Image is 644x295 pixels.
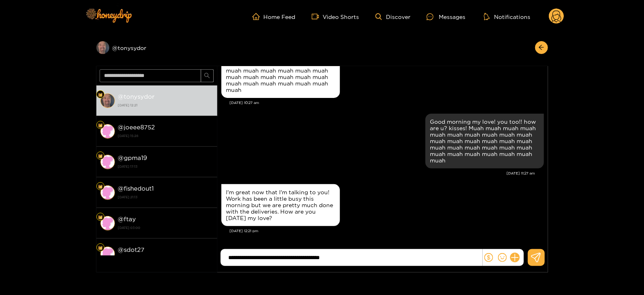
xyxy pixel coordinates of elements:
[252,13,264,20] span: home
[498,253,507,262] span: smile
[226,189,335,221] div: I'm great now that I'm talking to you! Work has been a little busy this morning but we are pretty...
[100,185,115,200] img: conversation
[100,155,115,169] img: conversation
[118,163,213,170] strong: [DATE] 17:13
[535,41,548,54] button: arrow-left
[98,215,103,220] img: Fan Level
[375,13,411,20] a: Discover
[118,193,213,201] strong: [DATE] 21:13
[118,224,213,231] strong: [DATE] 03:00
[118,246,145,253] strong: @ sdot27
[201,69,214,82] button: search
[312,13,323,20] span: video-camera
[100,216,115,231] img: conversation
[98,123,103,128] img: Fan Level
[118,124,155,131] strong: @ joeee8752
[98,92,103,97] img: Fan Level
[118,102,213,109] strong: [DATE] 12:21
[312,13,359,20] a: Video Shorts
[100,247,115,261] img: conversation
[221,170,536,176] div: [DATE] 11:27 am
[425,114,544,168] div: Sep. 23, 11:27 am
[221,184,340,226] div: Sep. 23, 12:21 pm
[427,12,465,21] div: Messages
[483,251,495,264] button: dollar
[100,124,115,139] img: conversation
[481,12,533,21] button: Notifications
[98,245,103,250] img: Fan Level
[118,185,154,192] strong: @ fishedout1
[230,228,544,234] div: [DATE] 12:21 pm
[118,154,148,161] strong: @ gpma19
[118,255,213,262] strong: [DATE] 09:30
[118,216,136,222] strong: @ ftay
[100,93,115,108] img: conversation
[118,93,155,100] strong: @ tonysydor
[538,44,544,51] span: arrow-left
[118,132,213,139] strong: [DATE] 15:28
[98,154,103,158] img: Fan Level
[252,13,296,20] a: Home Feed
[204,73,210,79] span: search
[96,41,217,54] div: @tonysydor
[230,100,544,106] div: [DATE] 10:27 am
[430,118,539,164] div: Good morning my love! you too!! how are u? kisses! Muah muah muah muah muah muah muah muah muah m...
[98,184,103,189] img: Fan Level
[484,253,493,262] span: dollar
